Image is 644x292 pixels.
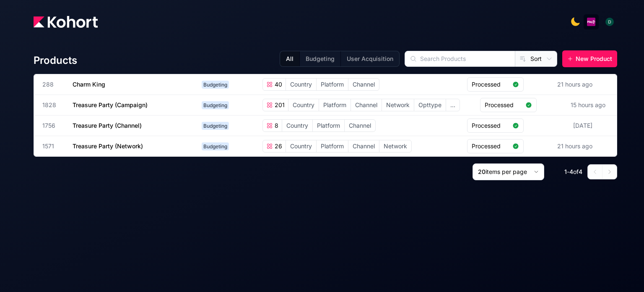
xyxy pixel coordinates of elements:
[351,99,382,111] span: Channel
[569,99,607,111] div: 15 hours ago
[556,79,594,90] div: 21 hours ago
[42,101,62,109] span: 1828
[317,140,348,152] span: Platform
[587,18,595,26] img: logo_PlayQ_20230721100321046856.png
[42,80,62,89] span: 288
[478,168,486,175] span: 20
[485,101,522,109] span: Processed
[405,51,515,66] input: Search Products
[486,168,527,175] span: items per page
[569,168,573,175] span: 4
[34,54,77,67] h4: Products
[567,168,569,175] span: -
[273,80,282,89] span: 40
[73,142,143,150] span: Treasure Party (Network)
[472,121,509,130] span: Processed
[345,120,375,132] span: Channel
[564,168,567,175] span: 1
[379,140,411,152] span: Network
[571,120,594,132] div: [DATE]
[42,121,62,130] span: 1756
[319,99,351,111] span: Platform
[530,55,542,63] span: Sort
[348,79,379,90] span: Channel
[472,80,509,89] span: Processed
[34,16,98,28] img: Kohort logo
[313,120,344,132] span: Platform
[473,163,544,180] button: 20items per page
[273,121,278,130] span: 8
[472,142,509,150] span: Processed
[286,140,316,152] span: Country
[317,79,348,90] span: Platform
[382,99,414,111] span: Network
[348,140,379,152] span: Channel
[202,122,229,130] span: Budgeting
[562,50,617,67] button: New Product
[576,55,612,63] span: New Product
[73,122,142,129] span: Treasure Party (Channel)
[273,142,282,150] span: 26
[73,101,148,108] span: Treasure Party (Campaign)
[73,81,105,88] span: Charm King
[273,101,285,109] span: 201
[579,168,582,175] span: 4
[446,99,460,111] span: ...
[299,51,340,66] button: Budgeting
[282,120,312,132] span: Country
[414,99,446,111] span: Opttype
[280,51,299,66] button: All
[202,142,229,150] span: Budgeting
[286,79,316,90] span: Country
[340,51,399,66] button: User Acquisition
[42,142,62,150] span: 1571
[556,140,594,152] div: 21 hours ago
[288,99,319,111] span: Country
[202,101,229,109] span: Budgeting
[573,168,579,175] span: of
[202,81,229,89] span: Budgeting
